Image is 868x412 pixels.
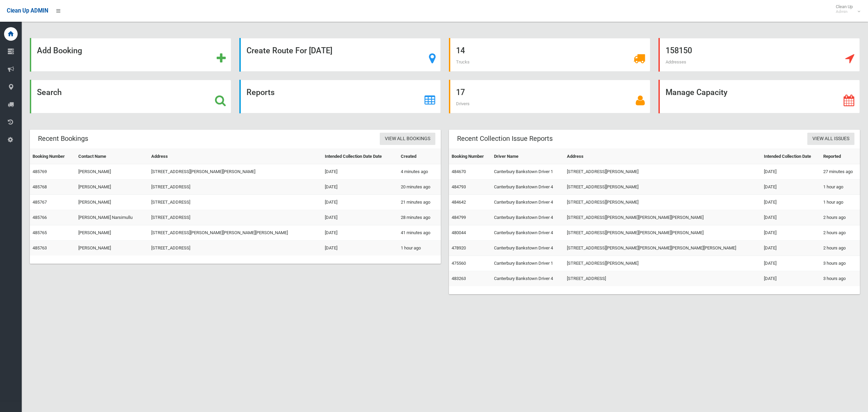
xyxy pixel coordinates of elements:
td: 27 minutes ago [821,164,860,180]
td: [DATE] [322,210,398,225]
a: 14 Trucks [449,38,650,72]
span: Clean Up [832,4,860,14]
a: 484670 [452,169,466,174]
strong: Search [37,88,62,97]
strong: Create Route For [DATE] [246,46,332,55]
td: 1 hour ago [821,180,860,195]
strong: Manage Capacity [666,88,727,97]
td: Canterbury Bankstown Driver 1 [491,164,564,180]
th: Created [398,149,441,164]
a: 484793 [452,184,466,189]
a: 485766 [33,215,47,220]
a: Search [30,80,231,113]
td: Canterbury Bankstown Driver 4 [491,241,564,256]
span: Addresses [666,59,686,64]
a: Manage Capacity [658,80,860,113]
a: 485769 [33,169,47,174]
td: [DATE] [322,195,398,210]
td: [STREET_ADDRESS][PERSON_NAME][PERSON_NAME][PERSON_NAME] [564,210,761,225]
td: [DATE] [322,241,398,256]
strong: Reports [246,88,275,97]
th: Booking Number [30,149,76,164]
a: 484642 [452,200,466,205]
td: Canterbury Bankstown Driver 4 [491,180,564,195]
td: [DATE] [322,180,398,195]
td: [PERSON_NAME] [76,164,149,180]
td: 21 minutes ago [398,195,441,210]
td: 1 hour ago [821,195,860,210]
a: Create Route For [DATE] [239,38,441,72]
td: [DATE] [322,164,398,180]
td: 2 hours ago [821,210,860,225]
td: [STREET_ADDRESS] [564,271,761,286]
td: [PERSON_NAME] [76,241,149,256]
td: [PERSON_NAME] Narsimullu [76,210,149,225]
span: Clean Up ADMIN [7,7,48,14]
td: [STREET_ADDRESS][PERSON_NAME] [564,164,761,180]
strong: 17 [456,88,465,97]
td: [DATE] [761,256,821,271]
a: Add Booking [30,38,231,72]
td: [STREET_ADDRESS][PERSON_NAME][PERSON_NAME] [149,164,322,180]
a: 483263 [452,276,466,281]
td: [STREET_ADDRESS] [149,210,322,225]
a: 485768 [33,184,47,189]
th: Contact Name [76,149,149,164]
td: [DATE] [761,241,821,256]
a: View All Bookings [380,133,435,145]
span: Drivers [456,101,470,106]
a: 478920 [452,245,466,250]
a: Reports [239,80,441,113]
td: [DATE] [761,225,821,241]
strong: 14 [456,46,465,55]
td: [STREET_ADDRESS][PERSON_NAME][PERSON_NAME][PERSON_NAME] [149,225,322,241]
td: 1 hour ago [398,241,441,256]
td: [STREET_ADDRESS] [149,195,322,210]
th: Address [149,149,322,164]
td: [STREET_ADDRESS] [149,241,322,256]
td: [PERSON_NAME] [76,195,149,210]
th: Booking Number [449,149,491,164]
td: [DATE] [761,210,821,225]
td: 2 hours ago [821,241,860,256]
td: [DATE] [761,271,821,286]
a: View All Issues [807,133,854,145]
td: [STREET_ADDRESS] [149,180,322,195]
strong: Add Booking [37,46,82,55]
th: Reported [821,149,860,164]
header: Recent Collection Issue Reports [449,132,561,145]
td: [STREET_ADDRESS][PERSON_NAME] [564,256,761,271]
a: 475560 [452,261,466,266]
td: [DATE] [761,195,821,210]
a: 484799 [452,215,466,220]
a: 480044 [452,230,466,235]
span: Trucks [456,59,470,64]
header: Recent Bookings [30,132,96,145]
a: 485767 [33,200,47,205]
td: 2 hours ago [821,225,860,241]
td: [STREET_ADDRESS][PERSON_NAME] [564,195,761,210]
td: Canterbury Bankstown Driver 4 [491,195,564,210]
td: 28 minutes ago [398,210,441,225]
td: Canterbury Bankstown Driver 1 [491,256,564,271]
td: 20 minutes ago [398,180,441,195]
td: [DATE] [322,225,398,241]
td: 3 hours ago [821,271,860,286]
a: 17 Drivers [449,80,650,113]
td: [DATE] [761,180,821,195]
td: [STREET_ADDRESS][PERSON_NAME][PERSON_NAME][PERSON_NAME][PERSON_NAME] [564,241,761,256]
td: [PERSON_NAME] [76,180,149,195]
a: 158150 Addresses [658,38,860,72]
td: 4 minutes ago [398,164,441,180]
td: Canterbury Bankstown Driver 4 [491,210,564,225]
th: Address [564,149,761,164]
td: Canterbury Bankstown Driver 4 [491,271,564,286]
a: 485765 [33,230,47,235]
td: Canterbury Bankstown Driver 4 [491,225,564,241]
td: 41 minutes ago [398,225,441,241]
th: Driver Name [491,149,564,164]
td: [DATE] [761,164,821,180]
a: 485763 [33,245,47,250]
td: [STREET_ADDRESS][PERSON_NAME] [564,180,761,195]
strong: 158150 [666,46,692,55]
